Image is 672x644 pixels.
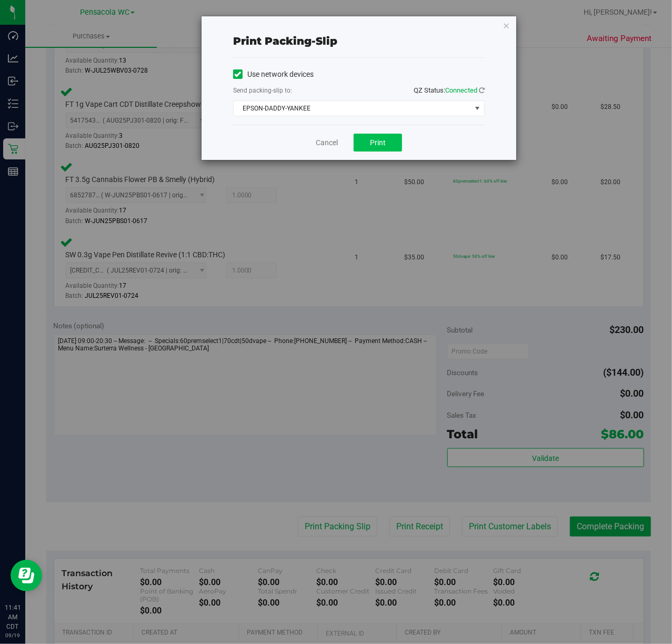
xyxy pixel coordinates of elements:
button: Print [354,134,402,152]
span: Print packing-slip [233,35,337,47]
span: QZ Status: [414,86,485,94]
span: Print [370,138,386,147]
span: select [471,101,484,116]
iframe: Resource center [11,560,42,591]
label: Send packing-slip to: [233,86,292,95]
span: EPSON-DADDY-YANKEE [234,101,471,116]
span: Connected [445,86,477,94]
label: Use network devices [233,69,314,80]
a: Cancel [316,137,338,148]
